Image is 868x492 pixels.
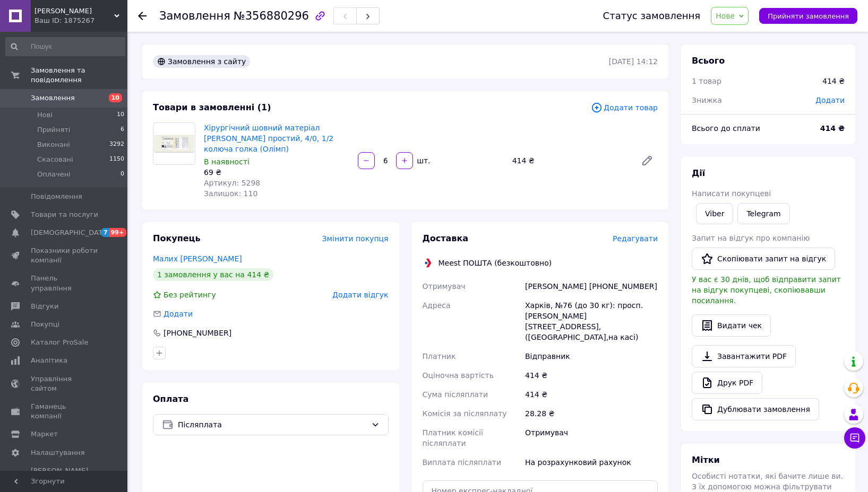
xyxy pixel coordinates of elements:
span: Скасовані [37,155,73,164]
span: Замовлення [31,93,75,103]
span: Редагувати [613,234,658,243]
span: Написати покупцеві [692,189,771,198]
a: Завантажити PDF [692,345,796,367]
span: Мітки [692,455,720,465]
span: Комісія за післяплату [423,409,507,418]
span: Дії [692,168,705,178]
span: 1 товар [692,77,721,85]
span: Нове [716,12,735,20]
span: МедСтом Маркет [35,6,114,16]
a: Viber [696,203,733,224]
span: Відгуки [31,302,58,311]
span: 99+ [109,228,127,237]
span: Замовлення [159,10,230,22]
span: У вас є 30 днів, щоб відправити запит на відгук покупцеві, скопіювавши посилання. [692,275,841,305]
span: 0 [121,170,124,179]
span: Доставка [423,233,469,243]
div: 414 ₴ [523,385,660,404]
span: 10 [117,110,124,120]
span: Оплачені [37,170,71,179]
span: 1150 [109,155,124,164]
div: 414 ₴ [822,76,845,86]
button: Скопіювати запит на відгук [692,248,835,270]
a: Telegram [737,203,789,224]
span: Покупці [31,320,59,329]
div: На розрахунковий рахунок [523,453,660,472]
a: Редагувати [637,150,658,171]
span: 3292 [109,140,124,150]
a: Хірургічний шовний матеріал [PERSON_NAME] простий, 4/0, 1/2 колюча голка (Олімп) [204,124,333,153]
span: Налаштування [31,448,85,458]
input: Пошук [5,37,125,56]
div: Meest ПОШТА (безкоштовно) [436,258,555,268]
div: [PHONE_NUMBER] [162,328,233,338]
span: Знижка [692,96,722,104]
div: [PERSON_NAME] [PHONE_NUMBER] [523,277,660,296]
span: 6 [121,125,124,135]
a: Друк PDF [692,372,762,394]
span: Всього до сплати [692,124,760,133]
div: Повернутися назад [138,11,147,21]
span: Товари та послуги [31,210,98,219]
button: Чат з покупцем [844,427,865,449]
div: 414 ₴ [523,366,660,385]
span: Додати товар [591,102,658,113]
span: В наявності [204,157,250,166]
span: Запит на відгук про компанію [692,234,810,242]
span: Платник [423,352,456,361]
span: №356880296 [234,10,309,22]
span: 10 [109,93,122,102]
span: Оціночна вартість [423,371,494,380]
img: Хірургічний шовний матеріал Кетгут простий, 4/0, 1/2 колюча голка (Олімп) [153,133,195,155]
div: Ваш ID: 1875267 [35,16,127,25]
span: Виконані [37,140,70,150]
span: Платник комісії післяплати [423,428,483,447]
span: Прийняті [37,125,70,135]
span: Прийняти замовлення [768,12,849,20]
span: Товари в замовленні (1) [153,102,271,112]
span: Залишок: 110 [204,189,257,198]
span: Виплата післяплати [423,458,502,467]
div: 414 ₴ [508,153,632,168]
span: Покупець [153,233,201,243]
span: 7 [101,228,109,237]
span: Нові [37,110,53,120]
span: Післяплата [178,419,367,430]
span: Додати [815,96,845,104]
button: Дублювати замовлення [692,398,819,420]
span: Без рейтингу [164,291,216,299]
span: Гаманець компанії [31,402,98,421]
span: Артикул: 5298 [204,179,260,187]
span: Показники роботи компанії [31,246,98,265]
span: Додати відгук [332,291,388,299]
span: Каталог ProSale [31,338,88,347]
div: шт. [414,155,431,166]
div: Відправник [523,347,660,366]
div: 28.28 ₴ [523,404,660,423]
span: Аналітика [31,356,67,365]
span: Всього [692,56,725,66]
div: Харків, №76 (до 30 кг): просп. [PERSON_NAME][STREET_ADDRESS], ([GEOGRAPHIC_DATA],на касі) [523,296,660,347]
div: Замовлення з сайту [153,55,250,68]
span: Сума післяплати [423,390,488,399]
div: Отримувач [523,423,660,453]
div: Статус замовлення [603,11,701,21]
span: Панель управління [31,274,98,293]
span: Управління сайтом [31,374,98,393]
a: Малих [PERSON_NAME] [153,254,242,263]
button: Видати чек [692,314,771,337]
button: Прийняти замовлення [759,8,857,24]
div: 69 ₴ [204,167,349,178]
span: Додати [164,310,193,318]
span: Маркет [31,429,58,439]
div: 1 замовлення у вас на 414 ₴ [153,268,273,281]
span: Замовлення та повідомлення [31,66,127,85]
b: 414 ₴ [820,124,845,133]
time: [DATE] 14:12 [609,57,658,66]
span: Оплата [153,394,188,404]
span: Змінити покупця [322,234,389,243]
span: Адреса [423,301,451,310]
span: Отримувач [423,282,466,291]
span: Повідомлення [31,192,82,201]
span: [DEMOGRAPHIC_DATA] [31,228,109,238]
